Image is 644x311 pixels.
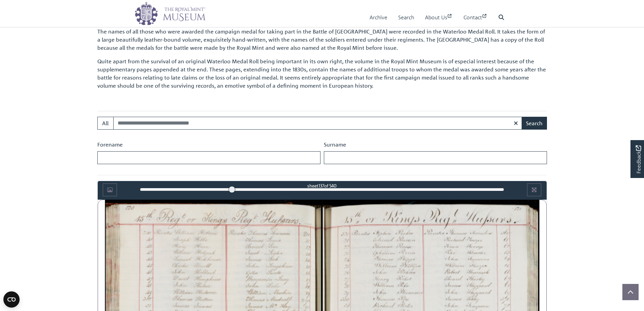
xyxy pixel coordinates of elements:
img: logo_wide.png [135,2,206,25]
span: Feedback [634,145,642,173]
button: Scroll to top [622,284,639,300]
a: Contact [463,8,487,27]
input: Search for medal roll recipients... [113,117,522,130]
span: 137 [318,183,324,188]
a: Search [398,8,414,27]
button: Search [522,117,547,130]
label: Surname [324,140,346,149]
button: Full screen mode [527,183,541,196]
button: All [97,117,114,130]
label: Forename [97,140,123,149]
a: Archive [369,8,387,27]
a: About Us [425,8,453,27]
span: Quite apart from the survival of an original Waterloo Medal Roll being important in its own right... [97,58,546,89]
button: Open CMP widget [3,291,20,308]
span: The names of all those who were awarded the campaign medal for taking part in the Battle of [GEOG... [97,28,545,51]
a: Would you like to provide feedback? [630,140,644,178]
div: sheet of 540 [140,182,504,189]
